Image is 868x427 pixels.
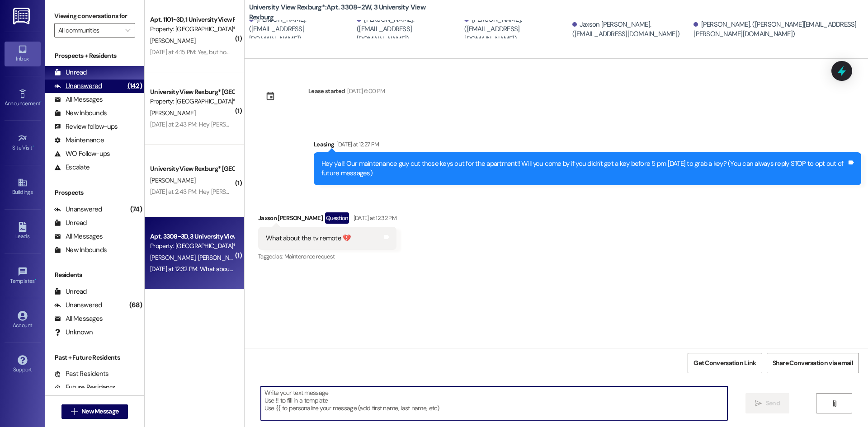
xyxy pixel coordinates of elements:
[150,253,198,262] span: [PERSON_NAME]
[258,212,396,227] div: Jaxson [PERSON_NAME]
[54,136,104,145] div: Maintenance
[58,23,121,38] input: All communities
[54,300,102,310] div: Unanswered
[308,86,345,96] div: Lease started
[351,213,396,223] div: [DATE] at 12:32 PM
[125,79,144,93] div: (142)
[198,253,245,262] span: [PERSON_NAME]
[45,188,144,197] div: Prospects
[5,308,41,333] a: Account
[150,188,675,196] div: [DATE] at 2:43 PM: Hey [PERSON_NAME]! This is [PERSON_NAME]. I send you an email with the times m...
[150,97,234,106] div: Property: [GEOGRAPHIC_DATA]*
[693,20,861,39] div: [PERSON_NAME]. ([PERSON_NAME][EMAIL_ADDRESS][PERSON_NAME][DOMAIN_NAME])
[766,399,780,408] span: Send
[150,24,234,34] div: Property: [GEOGRAPHIC_DATA]*
[54,108,107,118] div: New Inbounds
[54,9,135,23] label: Viewing conversations for
[54,369,109,379] div: Past Residents
[125,27,130,34] i: 
[150,109,195,117] span: [PERSON_NAME]
[54,205,102,214] div: Unanswered
[54,122,118,131] div: Review follow-ups
[54,218,87,228] div: Unread
[5,175,41,199] a: Buildings
[54,314,103,324] div: All Messages
[54,163,90,172] div: Escalate
[150,37,195,45] span: [PERSON_NAME]
[54,383,115,392] div: Future Residents
[40,99,42,105] span: •
[831,400,838,407] i: 
[71,408,78,415] i: 
[61,404,128,419] button: New Message
[81,407,118,416] span: New Message
[150,232,234,241] div: Apt. 3308~3D, 3 University View Rexburg
[54,149,110,159] div: WO Follow-ups
[54,68,87,77] div: Unread
[334,140,379,149] div: [DATE] at 12:27 PM
[54,245,107,255] div: New Inbounds
[266,234,351,243] div: What about the tv remote 💔
[150,48,285,56] div: [DATE] at 4:15 PM: Yes, but how do I know it’s ready?
[249,3,430,22] b: University View Rexburg*: Apt. 3308~2W, 3 University View Rexburg
[572,20,692,39] div: Jaxson [PERSON_NAME]. ([EMAIL_ADDRESS][DOMAIN_NAME])
[464,15,570,44] div: [PERSON_NAME]. ([EMAIL_ADDRESS][DOMAIN_NAME])
[345,86,385,96] div: [DATE] 6:00 PM
[150,241,234,251] div: Property: [GEOGRAPHIC_DATA]*
[5,131,41,155] a: Site Visit •
[45,51,144,61] div: Prospects + Residents
[127,298,144,312] div: (68)
[5,264,41,288] a: Templates •
[54,81,102,91] div: Unanswered
[150,164,234,174] div: University View Rexburg* [GEOGRAPHIC_DATA]
[45,270,144,280] div: Residents
[54,95,103,104] div: All Messages
[773,358,853,368] span: Share Conversation via email
[693,358,756,368] span: Get Conversation Link
[54,287,87,296] div: Unread
[150,87,234,97] div: University View Rexburg* [GEOGRAPHIC_DATA]
[325,212,349,224] div: Question
[150,15,234,24] div: Apt. 1101~3D, 1 University View Rexburg
[767,353,859,373] button: Share Conversation via email
[688,353,762,373] button: Get Conversation Link
[314,140,861,152] div: Leasing
[321,159,847,178] div: Hey y'all! Our maintenance guy cut those keys out for the apartment!! Will you come by if you did...
[35,277,36,283] span: •
[150,265,277,273] div: [DATE] at 12:32 PM: What about the tv remote 💔
[755,400,762,407] i: 
[284,253,335,260] span: Maintenance request
[357,15,462,44] div: [PERSON_NAME]. ([EMAIL_ADDRESS][DOMAIN_NAME])
[128,202,144,216] div: (74)
[54,232,103,241] div: All Messages
[33,143,34,150] span: •
[150,120,675,128] div: [DATE] at 2:43 PM: Hey [PERSON_NAME]! This is [PERSON_NAME]. I send you an email with the times m...
[5,219,41,244] a: Leads
[45,353,144,362] div: Past + Future Residents
[5,352,41,377] a: Support
[13,8,32,24] img: ResiDesk Logo
[258,250,396,263] div: Tagged as:
[150,176,195,184] span: [PERSON_NAME]
[5,42,41,66] a: Inbox
[54,328,93,337] div: Unknown
[745,393,789,413] button: Send
[249,15,354,44] div: [PERSON_NAME]. ([EMAIL_ADDRESS][DOMAIN_NAME])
